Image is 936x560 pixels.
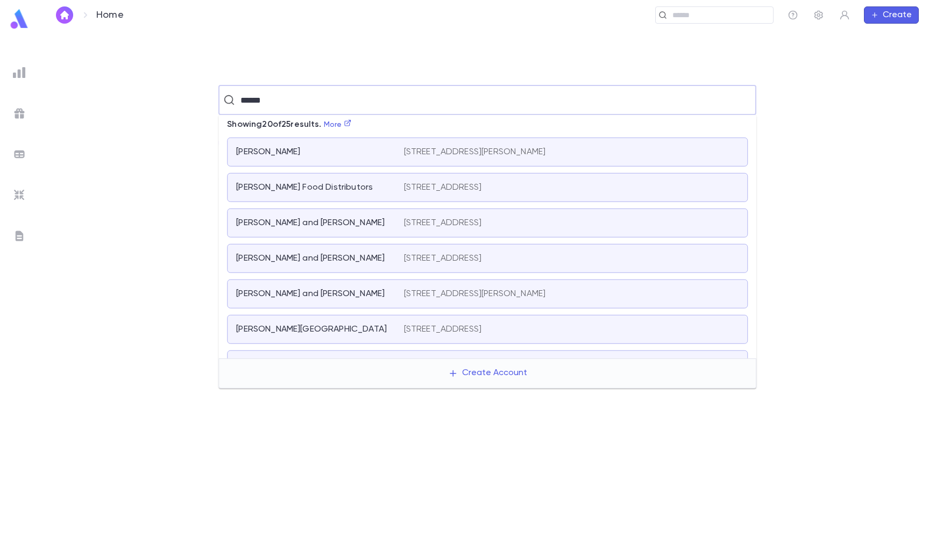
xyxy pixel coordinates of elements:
p: [STREET_ADDRESS] [404,324,482,335]
p: [PERSON_NAME] and [PERSON_NAME] [236,253,385,264]
img: imports_grey.530a8a0e642e233f2baf0ef88e8c9fcb.svg [13,189,26,202]
button: Create Account [439,363,536,384]
img: reports_grey.c525e4749d1bce6a11f5fe2a8de1b229.svg [13,66,26,79]
p: [PERSON_NAME] Food Distributors [236,182,373,193]
p: [PERSON_NAME] [236,147,300,157]
p: Home [96,9,124,21]
p: [STREET_ADDRESS] [404,218,482,228]
p: [STREET_ADDRESS][PERSON_NAME] [404,147,546,157]
img: batches_grey.339ca447c9d9533ef1741baa751efc33.svg [13,148,26,161]
p: Showing 20 of 25 results. [218,115,360,134]
img: home_white.a664292cf8c1dea59945f0da9f25487c.svg [58,11,71,19]
p: [STREET_ADDRESS] [404,182,482,193]
p: [PERSON_NAME] and [PERSON_NAME] [236,289,385,299]
p: [STREET_ADDRESS] [404,253,482,264]
img: campaigns_grey.99e729a5f7ee94e3726e6486bddda8f1.svg [13,107,26,120]
a: More [324,121,352,128]
p: [PERSON_NAME][GEOGRAPHIC_DATA] [236,324,387,335]
p: [STREET_ADDRESS][PERSON_NAME] [404,289,546,299]
img: logo [9,9,30,30]
img: letters_grey.7941b92b52307dd3b8a917253454ce1c.svg [13,229,26,242]
p: [PERSON_NAME] and [PERSON_NAME] [236,218,385,228]
button: Create [864,6,919,24]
